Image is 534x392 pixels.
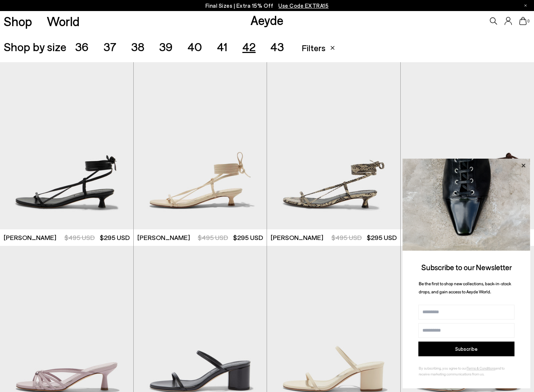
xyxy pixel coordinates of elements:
span: Navigate to /collections/ss25-final-sizes [278,2,329,9]
button: Subscribe [418,342,514,356]
span: [PERSON_NAME] [4,233,56,242]
span: 43 [270,39,284,53]
span: $295 USD [233,233,263,241]
span: $495 USD [198,233,228,241]
span: [PERSON_NAME] [271,233,323,242]
span: Subscribe to our Newsletter [421,262,512,272]
a: Shop [4,15,32,28]
span: Shop by size [4,40,66,52]
a: 0 [519,17,527,25]
span: [PERSON_NAME] [137,233,190,242]
span: 36 [75,39,89,53]
span: 38 [131,39,144,53]
span: $295 USD [367,233,397,241]
span: Filters [302,42,326,53]
a: [PERSON_NAME] $495 USD $295 USD [134,229,267,246]
a: World [47,15,80,28]
span: $495 USD [331,233,362,241]
span: By subscribing, you agree to our [419,366,467,370]
span: 0 [527,19,530,23]
span: 39 [159,39,173,53]
a: Terms & Conditions [467,366,495,370]
p: Final Sizes | Extra 15% Off [205,1,329,10]
span: 42 [242,39,256,53]
span: 37 [103,39,116,53]
img: ca3f721fb6ff708a270709c41d776025.jpg [403,159,530,251]
span: 40 [187,39,202,53]
img: Paige Leather Kitten-Heel Sandals [134,62,267,230]
a: [PERSON_NAME] $495 USD $295 USD [267,229,400,246]
span: Be the first to shop new collections, back-in-stock drops, and gain access to Aeyde World. [419,281,511,294]
span: $495 USD [64,233,95,241]
a: Aeyde [250,12,284,28]
img: Paige Leather Kitten-Heel Sandals [267,62,400,230]
span: 41 [217,39,228,53]
span: $295 USD [100,233,130,241]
